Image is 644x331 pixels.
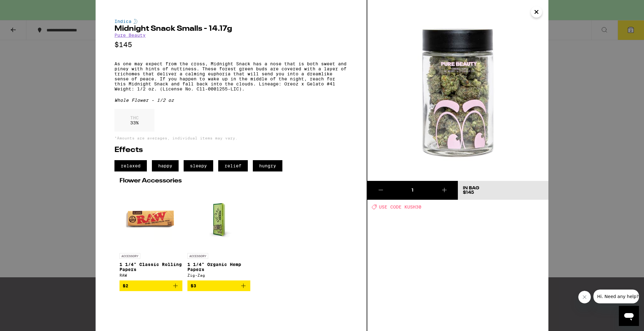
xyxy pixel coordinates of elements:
p: 1 1/4" Classic Rolling Papers [119,262,182,272]
span: $145 [463,190,474,195]
img: indicaColor.svg [134,19,137,24]
div: 1 [394,187,430,193]
p: As one may expect from the cross, Midnight Snack has a nose that is both sweet and piney with hin... [114,61,348,91]
span: happy [152,160,179,171]
span: $3 [191,283,196,288]
span: hungry [253,160,282,171]
p: ACCESSORY [119,253,140,259]
div: 33 % [114,109,154,132]
button: Add to bag [119,280,182,291]
span: relief [218,160,248,171]
img: RAW - 1 1/4" Classic Rolling Papers [119,187,182,250]
div: Zig-Zag [187,273,250,277]
p: THC [130,115,139,120]
p: ACCESSORY [187,253,208,259]
iframe: Button to launch messaging window [619,306,639,326]
button: Close [531,6,542,18]
h2: Effects [114,146,348,154]
iframe: Close message [578,291,591,303]
p: 1 1/4" Organic Hemp Papers [187,262,250,272]
button: In Bag$145 [458,181,548,200]
span: relaxed [114,160,147,171]
h2: Midnight Snack Smalls - 14.17g [114,25,348,33]
h2: Flower Accessories [119,178,343,184]
span: sleepy [184,160,213,171]
button: Add to bag [187,280,250,291]
span: USE CODE KUSH30 [379,204,421,209]
a: Pure Beauty [114,33,146,38]
a: Open page for 1 1/4" Classic Rolling Papers from RAW [119,187,182,280]
div: RAW [119,273,182,277]
iframe: Message from company [593,290,639,303]
p: $145 [114,41,348,49]
div: In Bag [463,186,479,190]
div: Whole Flower - 1/2 oz [114,98,348,103]
a: Open page for 1 1/4" Organic Hemp Papers from Zig-Zag [187,187,250,280]
img: Zig-Zag - 1 1/4" Organic Hemp Papers [187,187,250,250]
p: *Amounts are averages, individual items may vary. [114,136,348,140]
div: Indica [114,19,348,24]
span: $2 [123,283,128,288]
